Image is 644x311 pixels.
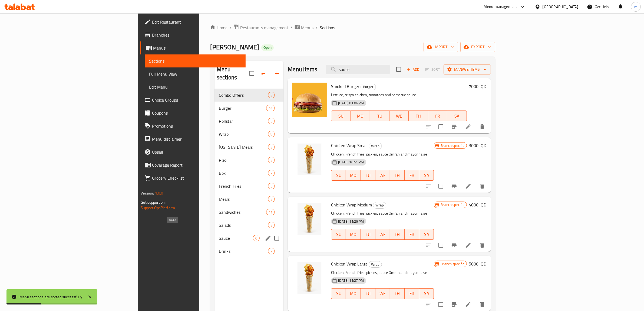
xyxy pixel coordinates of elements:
span: TH [392,231,402,238]
a: Choice Groups [140,93,246,106]
span: Sandwiches [219,209,266,215]
div: [US_STATE] Meals3 [214,141,283,154]
span: FR [407,171,417,179]
span: Chicken Wrap Small [331,141,368,150]
div: items [268,222,275,228]
button: Branch-specific-item [448,120,461,133]
span: Wrap [369,261,382,268]
button: TU [370,111,389,121]
div: Box7 [214,167,283,180]
button: TH [390,288,405,299]
img: Chicken Wrap Large [292,260,327,295]
span: 5 [268,184,275,189]
div: Combo Offers3 [214,89,283,102]
span: Menus [153,45,241,51]
input: search [326,65,390,74]
button: edit [264,234,272,242]
a: Edit Menu [145,80,246,93]
span: WE [378,171,388,179]
span: Get support on: [141,199,166,206]
img: Chicken Wrap Medium [292,201,327,236]
span: MO [348,290,358,297]
span: Add [406,66,420,73]
span: [DATE] 10:51 PM [336,160,366,165]
a: Grocery Checklist [140,171,246,184]
span: Branches [152,32,241,38]
span: 8 [268,132,275,137]
button: SA [419,288,434,299]
a: Coverage Report [140,158,246,171]
button: TH [390,170,405,181]
span: Grocery Checklist [152,175,241,181]
span: Menu disclaimer [152,136,241,142]
span: Select to update [435,121,447,132]
div: Rizo [219,157,268,163]
span: Edit Restaurant [152,19,241,25]
span: Menus [301,24,313,31]
span: Sauce [219,235,253,241]
button: FR [405,229,419,240]
div: Wrap8 [214,128,283,141]
div: Kentucky Meals [219,144,268,150]
span: Choice Groups [152,97,241,103]
span: Sections [320,24,335,31]
span: 3 [268,197,275,202]
span: FR [407,290,417,297]
h2: Menu items [288,65,317,73]
button: delete [476,298,489,311]
button: delete [476,180,489,193]
div: Rollstar5 [214,115,283,128]
span: Select section [393,64,404,75]
span: MO [353,112,368,120]
span: Burger [219,105,266,111]
span: Select to update [435,299,447,310]
span: TU [372,112,387,120]
div: French Fries5 [214,180,283,193]
span: Select to update [435,180,447,192]
button: SA [419,170,434,181]
span: Branch specific [438,261,466,267]
span: Coupons [152,110,241,116]
div: items [266,105,275,111]
button: Branch-specific-item [448,298,461,311]
button: Add section [270,67,283,80]
div: Meals3 [214,193,283,206]
span: 7 [268,171,275,176]
button: MO [346,288,361,299]
span: TU [363,290,373,297]
a: Sections [145,54,246,67]
button: SU [331,229,346,240]
button: import [424,42,458,52]
span: Manage items [448,66,487,73]
span: Wrap [369,143,382,149]
div: Drinks7 [214,245,283,258]
span: SU [333,290,344,297]
button: Branch-specific-item [448,180,461,193]
span: Salads [219,222,268,228]
span: Branch specific [438,143,466,148]
div: items [268,92,275,98]
div: items [253,235,260,241]
div: Drinks [219,248,268,254]
div: Sauce0edit [214,232,283,245]
button: export [460,42,495,52]
div: items [268,183,275,189]
h6: 5000 IQD [469,260,487,268]
div: items [268,157,275,163]
h6: 7000 IQD [469,83,487,90]
span: Add item [404,65,422,74]
span: Upsell [152,149,241,155]
span: Rollstar [219,118,268,124]
span: 3 [268,145,275,150]
span: export [465,44,491,50]
span: [US_STATE] Meals [219,144,268,150]
span: 0 [253,236,259,241]
span: m [634,4,638,10]
h6: 4000 IQD [469,201,487,209]
a: Menus [140,41,246,54]
button: SA [419,229,434,240]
